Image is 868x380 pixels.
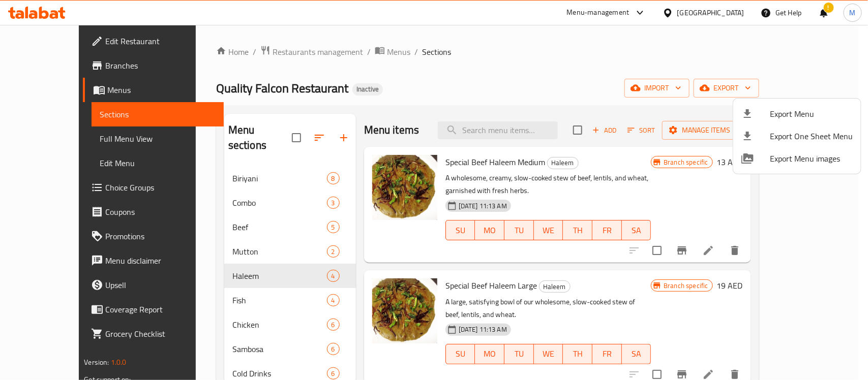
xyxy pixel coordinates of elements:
span: Export One Sheet Menu [770,130,853,142]
span: Export Menu [770,108,853,120]
li: Export menu items [733,103,861,125]
li: Export Menu images [733,147,861,170]
li: Export one sheet menu items [733,125,861,147]
span: Export Menu images [770,152,853,165]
